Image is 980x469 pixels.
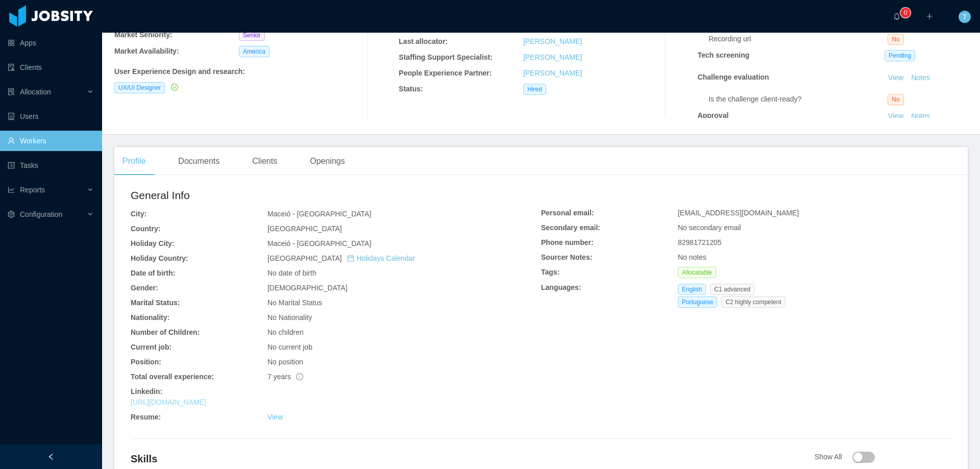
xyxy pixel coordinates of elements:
[399,85,423,93] b: Status:
[8,88,15,95] i: icon: solution
[171,84,178,91] i: icon: check-circle
[267,358,303,366] span: No position
[721,297,785,308] span: C2 highly competent
[267,328,304,336] span: No children
[900,8,911,18] sup: 0
[523,37,582,45] a: [PERSON_NAME]
[170,147,228,176] div: Documents
[131,269,175,277] b: Date of birth:
[8,211,15,218] i: icon: setting
[885,73,907,82] a: View
[8,131,94,151] a: icon: userWorkers
[708,34,888,44] div: Recording url
[541,268,559,276] b: Tags:
[267,254,415,262] span: [GEOGRAPHIC_DATA]
[114,47,179,55] b: Market Availability:
[131,210,146,218] b: City:
[698,111,729,119] strong: Approval
[347,254,415,262] a: icon: calendarHolidays Calendar
[8,106,94,127] a: icon: robotUsers
[267,269,316,277] span: No date of birth
[267,210,371,218] span: Maceió - [GEOGRAPHIC_DATA]
[678,284,706,295] span: English
[523,53,582,61] a: [PERSON_NAME]
[815,453,875,461] span: Show All
[8,155,94,176] a: icon: profileTasks
[541,209,594,217] b: Personal email:
[131,254,188,262] b: Holiday Country:
[114,147,154,176] div: Profile
[698,73,769,81] strong: Challenge evaluation
[239,46,269,57] span: America
[131,387,162,396] b: Linkedin:
[239,30,265,41] span: Senior
[678,209,799,217] span: [EMAIL_ADDRESS][DOMAIN_NAME]
[541,238,594,246] b: Phone number:
[20,88,51,96] span: Allocation
[926,13,933,20] i: icon: plus
[347,255,354,262] i: icon: calendar
[114,82,165,93] span: UX/UI Designer
[131,299,180,307] b: Marital Status:
[523,69,582,77] a: [PERSON_NAME]
[893,13,900,20] i: icon: bell
[399,37,448,45] b: Last allocator:
[541,253,592,261] b: Sourcer Notes:
[267,225,342,233] span: [GEOGRAPHIC_DATA]
[399,69,492,77] b: People Experience Partner:
[267,299,322,307] span: No Marital Status
[131,358,161,366] b: Position:
[541,224,600,232] b: Secondary email:
[114,67,245,76] b: User Experience Design and research :
[131,452,815,466] h4: Skills
[267,343,312,351] span: No current job
[678,238,722,246] span: 82981721205
[907,72,934,84] button: Notes
[710,284,754,295] span: C1 advanced
[885,112,907,120] a: View
[267,313,312,322] span: No Nationality
[267,373,303,381] span: 7 years
[885,50,915,61] span: Pending
[8,186,15,193] i: icon: line-chart
[302,147,353,176] div: Openings
[698,51,750,59] strong: Tech screening
[678,297,717,308] span: Portuguese
[8,33,94,53] a: icon: appstoreApps
[678,253,706,261] span: No notes
[541,283,581,291] b: Languages:
[296,373,303,380] span: info-circle
[131,413,161,421] b: Resume:
[888,94,903,105] span: No
[114,31,173,39] b: Market Seniority:
[399,53,493,61] b: Staffing Support Specialist:
[907,110,934,122] button: Notes
[131,187,541,204] h2: General Info
[267,239,371,248] span: Maceió - [GEOGRAPHIC_DATA]
[678,267,716,278] span: Allocatable
[244,147,285,176] div: Clients
[523,84,546,95] span: Hired
[708,94,888,105] div: Is the challenge client-ready?
[8,57,94,78] a: icon: auditClients
[267,413,283,421] a: View
[131,373,214,381] b: Total overall experience:
[131,284,158,292] b: Gender:
[131,398,206,406] a: [URL][DOMAIN_NAME]
[963,11,967,23] span: T
[267,284,348,292] span: [DEMOGRAPHIC_DATA]
[20,210,62,218] span: Configuration
[169,83,178,91] a: icon: check-circle
[131,313,169,322] b: Nationality:
[131,239,175,248] b: Holiday City:
[888,34,903,45] span: No
[131,328,200,336] b: Number of Children:
[20,186,45,194] span: Reports
[678,224,741,232] span: No secondary email
[131,343,171,351] b: Current job:
[131,225,160,233] b: Country:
